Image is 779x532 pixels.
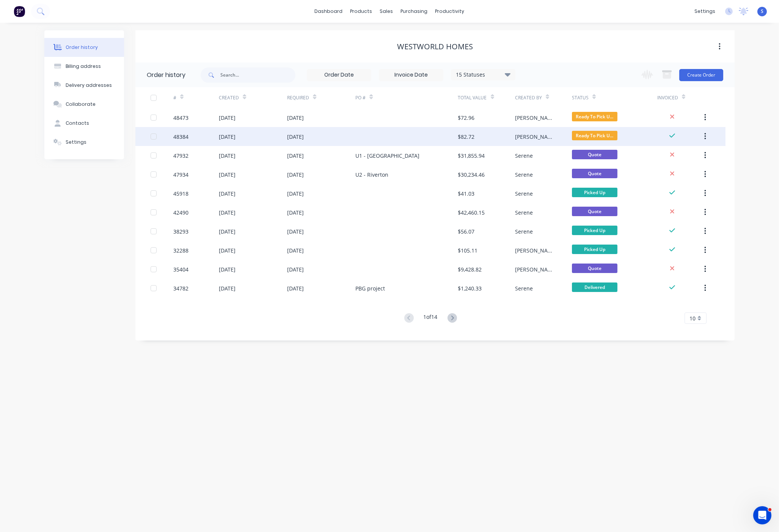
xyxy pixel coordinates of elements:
span: Ready To Pick U... [572,112,617,121]
div: $42,460.15 [458,209,485,217]
div: [DATE] [287,265,304,273]
div: [DATE] [219,246,236,254]
div: Settings [66,139,86,146]
button: Billing address [44,57,124,76]
div: PO # [355,87,458,108]
div: $9,428.82 [458,265,482,273]
div: [DATE] [287,190,304,198]
div: Serene [515,171,533,179]
span: Delivered [572,282,617,292]
div: # [173,94,176,101]
div: productivity [432,6,468,17]
span: Picked Up [572,188,617,197]
div: Order history [66,44,98,51]
div: # [173,87,219,108]
a: dashboard [311,6,347,17]
div: 32288 [173,246,188,254]
div: $105.11 [458,246,478,254]
button: Settings [44,133,124,152]
div: Required [287,87,355,108]
span: Quote [572,264,617,273]
div: 15 Statuses [451,71,515,79]
div: 35404 [173,265,188,273]
div: $31,855.94 [458,152,485,160]
div: $1,240.33 [458,284,482,292]
div: products [347,6,376,17]
div: Serene [515,152,533,160]
div: 48384 [173,133,188,141]
div: $30,234.46 [458,171,485,179]
div: [DATE] [219,265,236,273]
div: Status [572,87,657,108]
div: 42490 [173,209,188,217]
div: $72.96 [458,114,475,122]
div: U2 - Riverton [355,171,388,179]
input: Search... [220,67,295,83]
div: 48473 [173,114,188,122]
div: [DATE] [219,228,236,235]
div: [DATE] [287,114,304,122]
button: Contacts [44,114,124,133]
div: $41.03 [458,190,475,198]
div: sales [376,6,397,17]
div: Invoiced [657,94,678,101]
div: Contacts [66,120,89,127]
span: Picked Up [572,226,617,235]
div: Order history [147,71,185,80]
div: [PERSON_NAME] [515,133,557,141]
div: purchasing [397,6,432,17]
div: $82.72 [458,133,475,141]
div: 45918 [173,190,188,198]
span: Quote [572,207,617,216]
div: Total Value [458,87,515,108]
div: [DATE] [287,246,304,254]
button: Delivery addresses [44,76,124,95]
div: [DATE] [219,171,236,179]
div: Serene [515,284,533,292]
iframe: Intercom live chat [753,506,771,524]
div: [DATE] [219,114,236,122]
button: Create Order [679,69,723,81]
div: Required [287,94,309,101]
div: 38293 [173,228,188,235]
input: Invoice Date [379,69,443,81]
div: [DATE] [287,133,304,141]
div: Serene [515,228,533,235]
div: [DATE] [287,152,304,160]
div: [DATE] [287,284,304,292]
div: [PERSON_NAME] [515,246,557,254]
span: Picked Up [572,245,617,254]
div: [DATE] [219,284,236,292]
div: U1 - [GEOGRAPHIC_DATA] [355,152,419,160]
div: Created By [515,87,572,108]
button: Collaborate [44,95,124,114]
div: PBG project [355,284,385,292]
span: Quote [572,150,617,159]
img: Factory [14,6,25,17]
div: Collaborate [66,101,96,108]
div: Billing address [66,63,101,70]
div: [PERSON_NAME] [515,265,557,273]
div: settings [691,6,719,17]
span: Quote [572,169,617,178]
div: Total Value [458,94,487,101]
div: Serene [515,209,533,217]
div: [DATE] [219,152,236,160]
div: 34782 [173,284,188,292]
div: Created [219,94,239,101]
div: [DATE] [287,171,304,179]
div: [PERSON_NAME] [515,114,557,122]
div: 47932 [173,152,188,160]
button: Order history [44,38,124,57]
div: 47934 [173,171,188,179]
div: Created [219,87,287,108]
div: 1 of 14 [424,313,438,324]
div: [DATE] [219,209,236,217]
div: Westworld Homes [397,42,473,51]
div: PO # [355,94,366,101]
div: [DATE] [219,190,236,198]
input: Order Date [307,69,371,81]
div: Serene [515,190,533,198]
span: Ready To Pick U... [572,131,617,140]
div: $56.07 [458,228,475,235]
